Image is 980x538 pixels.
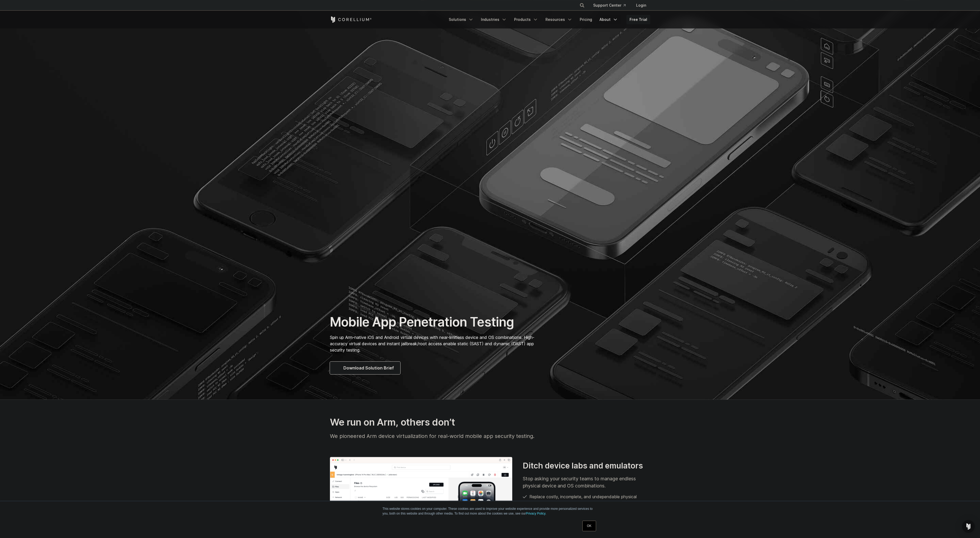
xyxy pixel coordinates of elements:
[511,15,541,24] a: Products
[577,1,587,10] button: Search
[632,1,650,10] a: Login
[478,15,510,24] a: Industries
[446,15,650,24] div: Navigation Menu
[523,475,650,489] p: Stop asking your security teams to manage endless physical device and OS combinations.
[529,493,650,506] p: Replace costly, incomplete, and undependable physical device labs or cloud farms.
[526,512,546,515] a: Privacy Policy.
[343,365,394,371] span: Download Solution Brief
[573,1,650,10] div: Navigation Menu
[330,416,650,428] h3: We run on Arm, others don’t
[446,15,477,24] a: Solutions
[962,520,975,533] div: Open Intercom Messenger
[330,16,372,23] a: Corellium Home
[330,432,650,440] p: We pioneered Arm device virtualization for real-world mobile app security testing.
[577,15,595,24] a: Pricing
[330,362,400,374] a: Download Solution Brief
[330,314,540,330] h1: Mobile App Penetration Testing
[542,15,576,24] a: Resources
[596,15,621,24] a: About
[582,521,596,531] a: OK
[330,335,534,353] span: Spin up Arm-native iOS and Android virtual devices with near-limitless device and OS combinations...
[523,461,650,471] h3: Ditch device labs and emulators
[626,15,650,24] a: Free Trial
[383,506,598,516] p: This website stores cookies on your computer. These cookies are used to improve your website expe...
[589,1,630,10] a: Support Center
